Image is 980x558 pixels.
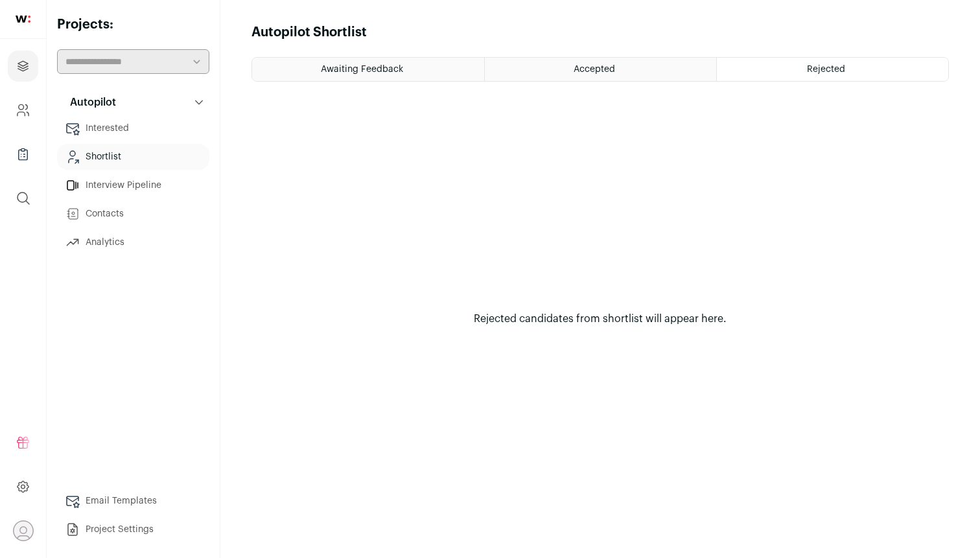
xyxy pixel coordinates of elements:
[57,488,209,514] a: Email Templates
[13,520,34,541] button: Open dropdown
[252,58,484,81] a: Awaiting Feedback
[8,139,38,170] a: Company Lists
[251,23,367,41] h1: Autopilot Shortlist
[8,95,38,126] a: Company and ATS Settings
[485,58,716,81] a: Accepted
[57,517,209,542] a: Project Settings
[807,65,845,74] span: Rejected
[57,89,209,115] button: Autopilot
[57,16,209,34] h2: Projects:
[57,201,209,227] a: Contacts
[574,65,615,74] span: Accepted
[16,16,30,23] img: wellfound-shorthand-0d5821cbd27db2630d0214b213865d53afaa358527fdda9d0ea32b1df1b89c2c.svg
[57,144,209,170] a: Shortlist
[8,51,38,82] a: Projects
[438,311,762,327] div: Rejected candidates from shortlist will appear here.
[57,115,209,141] a: Interested
[321,65,403,74] span: Awaiting Feedback
[57,229,209,255] a: Analytics
[57,172,209,198] a: Interview Pipeline
[62,95,116,110] p: Autopilot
